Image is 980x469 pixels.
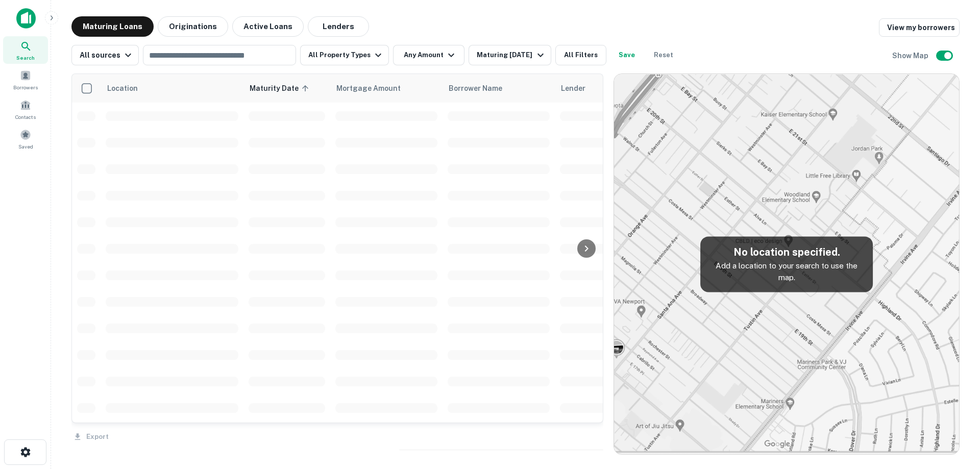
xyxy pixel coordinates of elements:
[13,83,38,91] span: Borrowers
[708,260,865,284] p: Add a location to your search to use the map.
[555,45,606,65] button: All Filters
[71,45,139,65] button: All sources
[3,36,48,64] a: Search
[443,74,555,103] th: Borrower Name
[80,49,134,61] div: All sources
[15,113,36,121] span: Contacts
[555,74,718,103] th: Lender
[561,82,585,94] span: Lender
[101,74,243,103] th: Location
[449,82,502,94] span: Borrower Name
[158,16,228,37] button: Originations
[16,8,36,29] img: capitalize-icon.png
[232,16,304,37] button: Active Loans
[330,74,443,103] th: Mortgage Amount
[892,50,930,61] h6: Show Map
[300,45,389,65] button: All Property Types
[929,387,980,436] iframe: Chat Widget
[107,82,138,94] span: Location
[610,45,643,65] button: Save your search to get updates of matches that match your search criteria.
[614,74,959,454] img: map-placeholder.webp
[393,45,464,65] button: Any Amount
[18,142,33,151] span: Saved
[336,82,414,94] span: Mortgage Amount
[3,95,48,123] a: Contacts
[647,45,680,65] button: Reset
[708,244,865,260] h5: No location specified.
[71,16,154,37] button: Maturing Loans
[477,49,546,61] div: Maturing [DATE]
[16,54,35,62] span: Search
[879,18,960,37] a: View my borrowers
[243,74,330,103] th: Maturity Date
[3,66,48,93] a: Borrowers
[3,125,48,153] a: Saved
[469,45,551,65] button: Maturing [DATE]
[308,16,369,37] button: Lenders
[250,82,312,94] span: Maturity Date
